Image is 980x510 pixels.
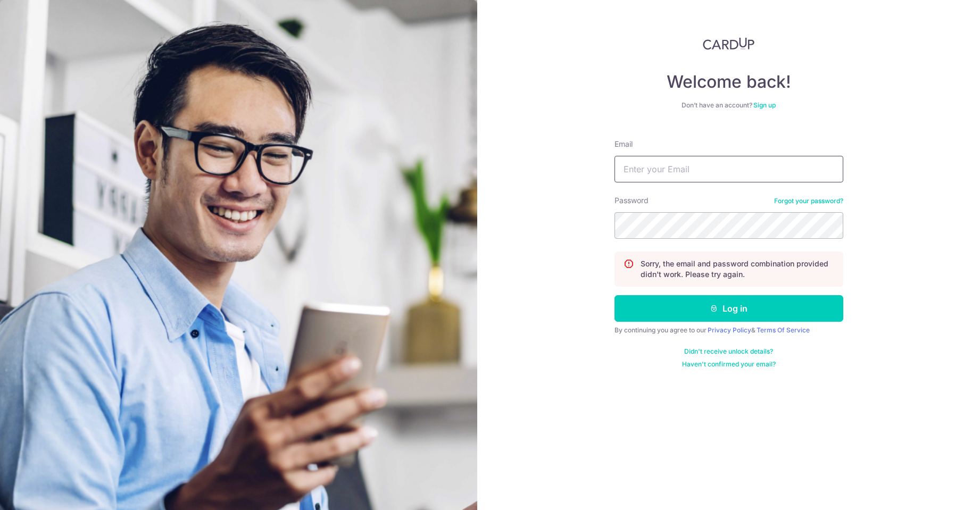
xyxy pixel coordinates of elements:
a: Haven't confirmed your email? [682,360,776,369]
button: Log in [614,295,843,322]
a: Didn't receive unlock details? [684,347,773,356]
a: Sign up [753,101,776,109]
input: Enter your Email [614,156,843,182]
a: Forgot your password? [774,197,843,205]
a: Privacy Policy [708,326,751,334]
div: Don’t have an account? [614,101,843,110]
label: Password [614,195,649,206]
a: Terms Of Service [757,326,810,334]
h4: Welcome back! [614,71,843,93]
label: Email [614,139,633,149]
p: Sorry, the email and password combination provided didn't work. Please try again. [641,258,834,280]
img: CardUp Logo [703,37,755,50]
div: By continuing you agree to our & [614,326,843,335]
